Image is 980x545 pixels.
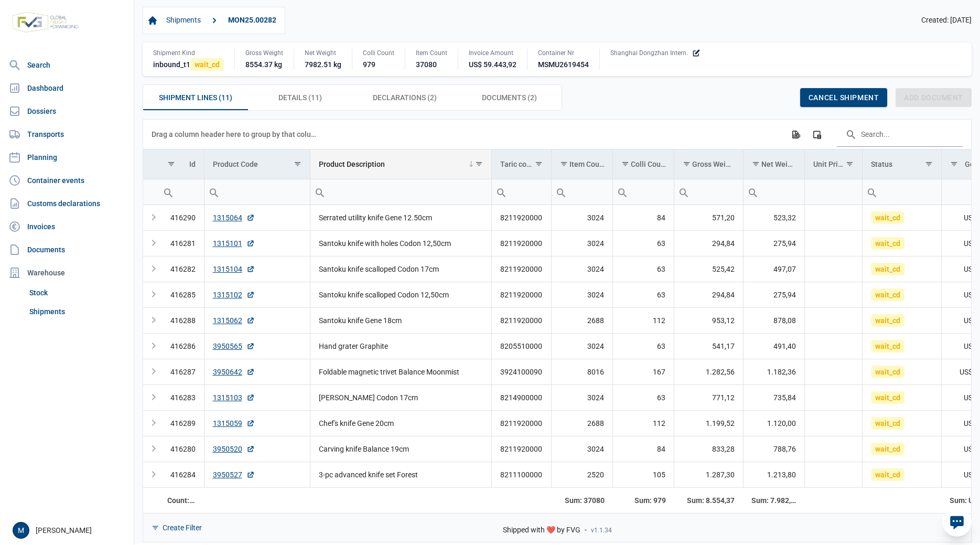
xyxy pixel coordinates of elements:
[846,160,854,168] span: Show filter options for column 'Unit Price'
[552,179,570,205] div: Search box
[163,523,202,532] div: Create Filter
[613,149,674,179] td: Column Colli Count
[551,149,613,179] td: Column Item Count
[491,436,551,462] td: 8211920000
[552,179,613,205] input: Filter cell
[482,91,537,104] span: Documents (2)
[692,160,735,168] div: Gross Weight
[159,282,204,307] td: 416285
[743,384,805,410] td: 735,84
[925,160,933,168] span: Show filter options for column 'Status'
[159,179,204,205] input: Filter cell
[491,256,551,282] td: 8211920000
[492,179,551,205] input: Filter cell
[204,179,310,205] input: Filter cell
[491,307,551,333] td: 8211920000
[837,122,963,147] input: Search in the data grid
[143,333,159,359] td: Expand
[491,410,551,436] td: 8211920000
[143,410,159,436] td: Expand
[743,230,805,256] td: 275,94
[807,125,826,144] div: Column Chooser
[310,256,491,282] td: Santoku knife scalloped Codon 17cm
[551,307,613,333] td: 2688
[621,495,666,506] div: Colli Count Sum: 979
[871,468,904,481] span: wait_cd
[8,8,83,37] img: FVG - Global freight forwarding
[674,179,693,205] div: Search box
[743,410,805,436] td: 1.120,00
[475,160,483,168] span: Show filter options for column 'Product Description'
[863,179,941,205] input: Filter cell
[674,384,743,410] td: 771,12
[310,149,491,179] td: Column Product Description
[559,495,605,506] div: Item Count Sum: 37080
[613,230,674,256] td: 63
[4,101,130,122] a: Dossiers
[159,359,204,384] td: 416287
[786,125,805,144] div: Export all data to Excel
[813,160,845,168] div: Unit Price
[416,59,447,70] div: 37080
[871,314,904,327] span: wait_cd
[674,333,743,359] td: 541,17
[743,179,805,205] td: Filter cell
[159,307,204,333] td: 416288
[743,256,805,282] td: 497,07
[213,238,255,249] a: 1315101
[743,436,805,462] td: 788,76
[4,78,130,99] a: Dashboard
[621,160,629,168] span: Show filter options for column 'Colli Count'
[310,179,491,205] td: Filter cell
[800,88,887,107] div: Cancel shipment
[245,49,283,57] div: Gross Weight
[871,340,904,352] span: wait_cd
[213,341,255,351] a: 3950565
[743,359,805,384] td: 1.182,36
[613,256,674,282] td: 63
[213,444,255,454] a: 3950520
[213,290,255,300] a: 1315102
[213,264,255,274] a: 1315104
[950,160,958,168] span: Show filter options for column 'Goods Value'
[674,282,743,307] td: 294,84
[491,230,551,256] td: 8211920000
[674,230,743,256] td: 294,84
[551,359,613,384] td: 8016
[560,160,568,168] span: Show filter options for column 'Item Count'
[613,179,674,205] td: Filter cell
[159,410,204,436] td: 416289
[310,179,491,205] input: Filter cell
[310,410,491,436] td: Chef's knife Gene 20cm
[213,392,255,403] a: 1315103
[305,59,341,70] div: 7982.51 kg
[213,212,255,223] a: 1315064
[159,205,204,231] td: 416290
[25,302,130,321] a: Shipments
[143,282,159,307] td: Expand
[143,384,159,410] td: Expand
[159,149,204,179] td: Column Id
[871,366,904,378] span: wait_cd
[4,147,130,168] a: Planning
[871,263,904,275] span: wait_cd
[143,256,159,282] td: Expand
[204,179,223,205] div: Search box
[213,367,255,377] a: 3950642
[294,160,301,168] span: Show filter options for column 'Product Code'
[491,384,551,410] td: 8214900000
[674,179,742,205] input: Filter cell
[204,149,310,179] td: Column Product Code
[871,211,904,224] span: wait_cd
[159,436,204,462] td: 416280
[744,179,762,205] div: Search box
[159,179,178,205] div: Search box
[4,262,130,283] div: Warehouse
[743,307,805,333] td: 878,08
[4,170,130,191] a: Container events
[492,179,511,205] div: Search box
[674,179,743,205] td: Filter cell
[310,282,491,307] td: Santoku knife scalloped Codon 12,50cm
[743,205,805,231] td: 523,32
